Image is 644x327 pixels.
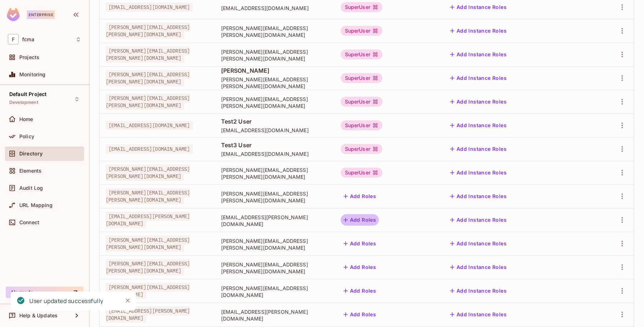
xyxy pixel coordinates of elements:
span: [EMAIL_ADDRESS][DOMAIN_NAME] [221,150,329,157]
span: [EMAIL_ADDRESS][PERSON_NAME][DOMAIN_NAME] [221,308,329,322]
button: Add Roles [341,309,379,320]
span: [PERSON_NAME][EMAIL_ADDRESS][PERSON_NAME][DOMAIN_NAME] [106,70,190,86]
div: SuperUser [341,26,382,36]
span: [PERSON_NAME][EMAIL_ADDRESS][PERSON_NAME][DOMAIN_NAME] [221,25,329,38]
span: Connect [19,220,39,225]
span: [PERSON_NAME][EMAIL_ADDRESS][PERSON_NAME][DOMAIN_NAME] [106,188,190,205]
button: Add Roles [341,191,379,202]
img: SReyMgAAAABJRU5ErkJggg== [7,8,20,21]
button: Add Instance Roles [447,25,509,37]
span: Test2 User [221,117,329,125]
span: [EMAIL_ADDRESS][DOMAIN_NAME] [106,3,193,12]
span: F [8,34,19,44]
button: Add Instance Roles [447,238,509,249]
span: Home [19,116,33,122]
span: [PERSON_NAME][EMAIL_ADDRESS][PERSON_NAME][DOMAIN_NAME] [106,46,190,63]
span: [PERSON_NAME][EMAIL_ADDRESS][PERSON_NAME][DOMAIN_NAME] [106,23,190,39]
span: [PERSON_NAME][EMAIL_ADDRESS][PERSON_NAME][DOMAIN_NAME] [221,190,329,204]
span: Development [9,100,38,105]
div: Enterprise [27,10,55,19]
span: [EMAIL_ADDRESS][DOMAIN_NAME] [221,127,329,134]
span: Projects [19,54,39,60]
button: Add Instance Roles [447,309,509,320]
div: User updated successfully [29,297,103,306]
button: Add Instance Roles [447,285,509,297]
button: Add Instance Roles [447,191,509,202]
span: Workspace: fcma [22,37,34,42]
span: Test3 User [221,141,329,149]
button: Add Instance Roles [447,72,509,84]
div: SuperUser [341,120,382,130]
span: [PERSON_NAME][EMAIL_ADDRESS][PERSON_NAME][DOMAIN_NAME] [106,235,190,252]
span: [PERSON_NAME][EMAIL_ADDRESS][DOMAIN_NAME] [106,283,190,299]
button: Add Roles [341,214,379,226]
span: Directory [19,151,43,157]
span: [EMAIL_ADDRESS][DOMAIN_NAME] [106,121,193,130]
button: Add Instance Roles [447,49,509,60]
button: Add Instance Roles [447,143,509,155]
button: Add Instance Roles [447,167,509,178]
span: Audit Log [19,185,43,191]
span: [PERSON_NAME][EMAIL_ADDRESS][PERSON_NAME][DOMAIN_NAME] [221,96,329,109]
button: Add Instance Roles [447,120,509,131]
span: [PERSON_NAME][EMAIL_ADDRESS][PERSON_NAME][DOMAIN_NAME] [106,259,190,275]
button: Add Roles [341,238,379,249]
span: [PERSON_NAME][EMAIL_ADDRESS][PERSON_NAME][DOMAIN_NAME] [221,237,329,251]
button: Add Roles [341,261,379,273]
span: [EMAIL_ADDRESS][PERSON_NAME][DOMAIN_NAME] [106,212,190,228]
button: Add Instance Roles [447,96,509,107]
span: [PERSON_NAME][EMAIL_ADDRESS][PERSON_NAME][DOMAIN_NAME] [221,48,329,62]
span: URL Mapping [19,202,53,208]
button: Add Instance Roles [447,261,509,273]
span: [PERSON_NAME][EMAIL_ADDRESS][DOMAIN_NAME] [221,285,329,298]
span: [PERSON_NAME][EMAIL_ADDRESS][PERSON_NAME][DOMAIN_NAME] [221,261,329,275]
button: Add Instance Roles [447,1,509,13]
div: SuperUser [341,73,382,83]
span: [PERSON_NAME] [221,67,329,74]
div: SuperUser [341,144,382,154]
span: [EMAIL_ADDRESS][PERSON_NAME][DOMAIN_NAME] [106,306,190,323]
div: SuperUser [341,49,382,59]
button: Add Roles [341,285,379,297]
div: SuperUser [341,97,382,107]
div: SuperUser [341,2,382,12]
span: Elements [19,168,42,174]
span: [PERSON_NAME][EMAIL_ADDRESS][PERSON_NAME][DOMAIN_NAME] [221,167,329,180]
div: SuperUser [341,168,382,178]
span: [PERSON_NAME][EMAIL_ADDRESS][PERSON_NAME][DOMAIN_NAME] [221,76,329,90]
span: [EMAIL_ADDRESS][DOMAIN_NAME] [106,144,193,154]
span: Policy [19,134,34,139]
button: Close [122,295,133,306]
button: Add Instance Roles [447,214,509,226]
span: [PERSON_NAME][EMAIL_ADDRESS][PERSON_NAME][DOMAIN_NAME] [106,164,190,181]
span: [EMAIL_ADDRESS][PERSON_NAME][DOMAIN_NAME] [221,214,329,227]
span: Monitoring [19,72,46,77]
span: Default Project [9,91,47,97]
span: [PERSON_NAME][EMAIL_ADDRESS][PERSON_NAME][DOMAIN_NAME] [106,93,190,110]
span: [EMAIL_ADDRESS][DOMAIN_NAME] [221,5,329,11]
